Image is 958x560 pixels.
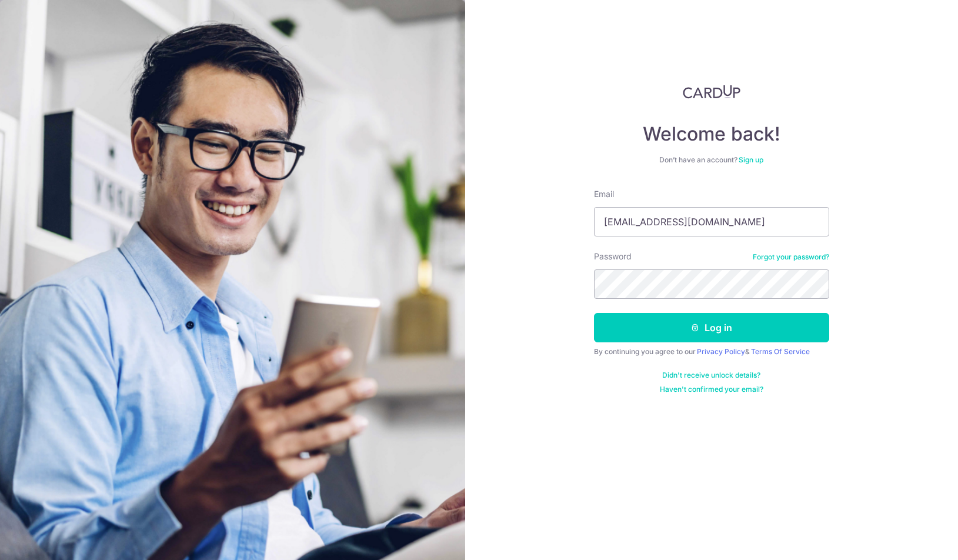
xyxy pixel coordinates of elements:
[594,347,829,356] div: By continuing you agree to our &
[594,251,632,262] label: Password
[739,155,763,164] a: Sign up
[660,385,763,394] a: Haven't confirmed your email?
[594,155,829,165] div: Don’t have an account?
[683,85,740,99] img: CardUp Logo
[662,371,760,380] a: Didn't receive unlock details?
[753,252,829,262] a: Forgot your password?
[594,188,614,200] label: Email
[594,122,829,146] h4: Welcome back!
[751,347,810,356] a: Terms Of Service
[697,347,745,356] a: Privacy Policy
[594,313,829,342] button: Log in
[594,207,829,236] input: Enter your Email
